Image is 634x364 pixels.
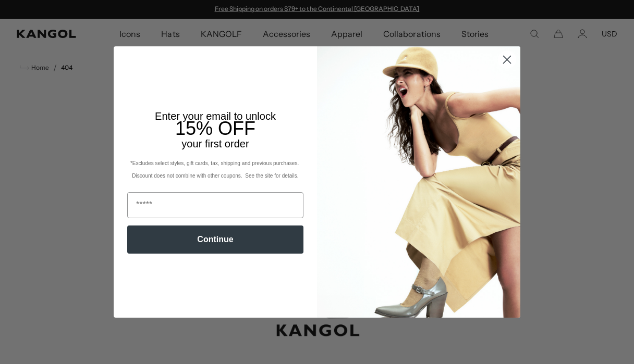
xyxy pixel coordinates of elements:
input: Email [127,192,303,218]
span: your first order [181,138,249,149]
button: Continue [127,225,303,254]
img: 93be19ad-e773-4382-80b9-c9d740c9197f.jpeg [317,46,520,317]
span: *Excludes select styles, gift cards, tax, shipping and previous purchases. Discount does not comb... [130,160,300,179]
span: Enter your email to unlock [155,110,276,122]
span: 15% OFF [175,118,255,139]
button: Close dialog [498,51,516,69]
